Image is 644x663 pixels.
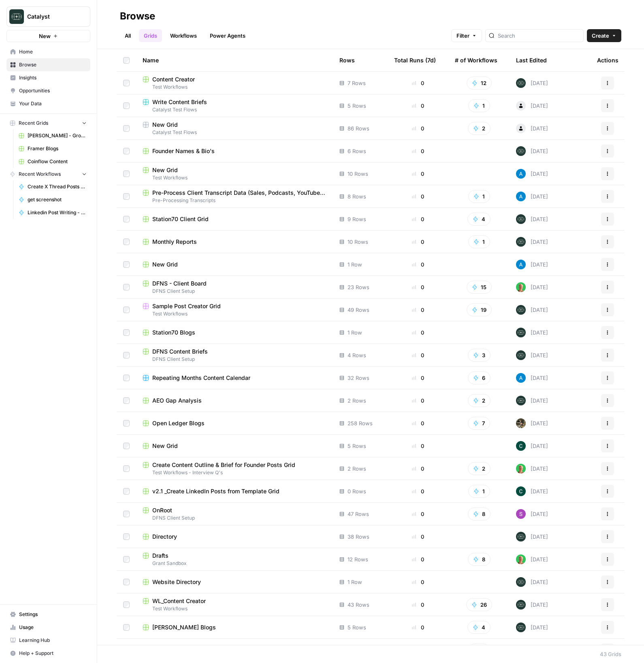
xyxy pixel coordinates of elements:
div: 0 [394,487,442,495]
div: 0 [394,124,442,132]
div: [DATE] [516,78,548,88]
button: Create [587,29,621,42]
img: lkqc6w5wqsmhugm7jkiokl0d6w4g [516,532,526,541]
span: Station70 Blogs [152,328,195,337]
span: Recent Grids [19,119,48,127]
img: lkqc6w5wqsmhugm7jkiokl0d6w4g [516,305,526,315]
a: New GridTest Workflows [143,166,326,181]
span: 1 Row [348,328,362,337]
button: 1 [468,99,490,112]
div: 0 [394,328,442,337]
span: Create X Thread Posts from Linkedin [28,183,87,190]
img: nz4rxdpcyvcdpeqfbif2kqrzze46 [516,418,526,428]
div: [DATE] [516,192,548,201]
button: 2 [468,394,490,407]
div: Name [143,49,326,71]
a: Settings [6,608,90,621]
img: o3cqybgnmipr355j8nz4zpq1mc6x [516,169,526,179]
a: Write Content BriefsCatalyst Test Flows [143,98,326,113]
button: 1 [468,190,490,203]
div: [DATE] [516,396,548,405]
button: 3 [468,349,490,362]
img: rmteh97ojofiem9kr704r5dme3yq [516,464,526,473]
a: WL_Content CreatorTest Workflows [143,597,326,612]
span: Sample Post Creator Grid [152,302,221,310]
span: [PERSON_NAME] - Ground Content - [DATE] [28,132,87,139]
a: Power Agents [205,29,250,42]
img: lkqc6w5wqsmhugm7jkiokl0d6w4g [516,396,526,405]
a: Grids [139,29,162,42]
img: lkqc6w5wqsmhugm7jkiokl0d6w4g [516,78,526,88]
span: Home [19,48,87,55]
div: [DATE] [516,532,548,541]
div: 0 [394,283,442,291]
button: Filter [451,29,482,42]
span: v2.1 _Create LinkedIn Posts from Template Grid [152,487,279,495]
div: 0 [394,623,442,631]
div: # of Workflows [455,49,497,71]
a: Create Content Outline & Brief for Founder Posts GridTest Workflows - Interview Q's [143,461,326,476]
button: 2 [468,122,490,135]
button: 6 [468,371,490,384]
span: 1 Row [348,578,362,586]
div: 0 [394,397,442,405]
button: 1 [468,485,490,498]
a: Opportunities [6,84,90,97]
div: 0 [394,419,442,427]
span: Insights [19,74,87,81]
div: [DATE] [516,509,548,519]
span: 258 Rows [348,419,373,427]
span: DFNS Client Setup [143,288,326,295]
button: 19 [467,303,492,316]
div: 0 [394,601,442,609]
button: 15 [467,281,492,294]
div: [DATE] [516,237,548,247]
a: All [120,29,136,42]
div: [DATE] [516,441,548,451]
div: [DATE] [516,464,548,473]
span: 23 Rows [348,283,369,291]
span: Create Content Outline & Brief for Founder Posts Grid [152,461,295,469]
div: [DATE] [516,169,548,179]
div: 0 [394,510,442,518]
span: Learning Hub [19,637,87,644]
span: Test Workflows [143,174,326,181]
span: Catalyst Test Flows [143,106,326,113]
div: [DATE] [516,260,548,269]
span: 10 Rows [348,170,368,178]
span: Test Workflows [143,605,326,612]
span: 9 Rows [348,215,366,223]
a: New GridCatalyst Test Flows [143,121,326,136]
div: [DATE] [516,282,548,292]
button: 2 [468,462,490,475]
a: Directory [143,533,326,541]
span: 47 Rows [348,510,369,518]
img: lkqc6w5wqsmhugm7jkiokl0d6w4g [516,600,526,610]
img: 8wp957rfk43rnyghm9vn4vie4sl3 [516,509,526,519]
img: o3cqybgnmipr355j8nz4zpq1mc6x [516,373,526,383]
div: [DATE] [516,305,548,315]
a: DFNS - Client BoardDFNS Client Setup [143,279,326,295]
div: Actions [597,49,618,71]
div: 0 [394,465,442,473]
div: 0 [394,170,442,178]
span: 10 Rows [348,238,368,246]
div: [DATE] [516,486,548,496]
a: New Grid [143,442,326,450]
a: Your Data [6,97,90,110]
span: 1 Row [348,260,362,269]
a: Pre-Process Client Transcript Data (Sales, Podcasts, YouTube, etc) GridPre-Processing Transcripts [143,189,326,204]
span: OnRoot [152,506,172,514]
div: [DATE] [516,350,548,360]
img: lkqc6w5wqsmhugm7jkiokl0d6w4g [516,214,526,224]
a: Workflows [165,29,202,42]
a: v2.1 _Create LinkedIn Posts from Template Grid [143,487,326,495]
img: c32z811ot6kb8v28qdwtb037qlee [516,486,526,496]
span: New Grid [152,166,178,174]
div: 0 [394,306,442,314]
span: Drafts [152,552,168,560]
img: lkqc6w5wqsmhugm7jkiokl0d6w4g [516,577,526,587]
a: Framer Blogs [15,142,90,155]
a: Repeating Months Content Calendar [143,374,326,382]
span: DFNS - Client Board [152,279,207,288]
